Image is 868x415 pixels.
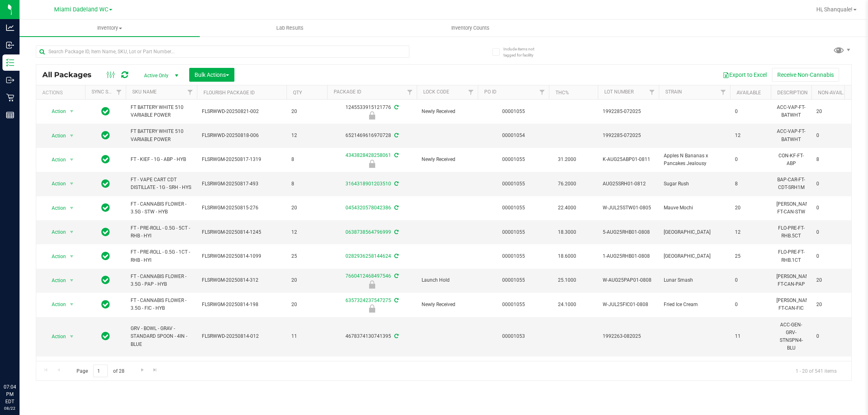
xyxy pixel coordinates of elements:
span: Apples N Bananas x Pancakes Jealousy [664,152,725,167]
span: GRV - BOWL - GRAV - STANDARD SPOON - 4IN - BLUE [131,325,192,348]
a: Description [777,90,808,96]
span: 0 [735,301,766,309]
span: Sync from Compliance System [393,273,398,279]
a: PO ID [484,89,496,95]
a: 0454320578042386 [345,205,391,211]
a: Non-Available [818,90,854,96]
span: K-AUG25ABP01-0811 [603,156,654,163]
span: In Sync [101,178,110,189]
div: 1245533915121776 [326,104,418,120]
a: SKU Name [132,89,157,95]
a: Lab Results [200,20,380,37]
span: Newly Received [422,156,473,163]
div: Newly Received [326,111,418,120]
span: 20 [816,276,847,284]
span: 0 [816,180,847,188]
span: 20 [816,301,847,309]
a: Filter [112,85,126,99]
span: 0 [735,108,766,115]
span: Sync from Compliance System [393,298,398,303]
span: 8 [735,180,766,188]
a: Filter [403,85,417,99]
span: In Sync [101,106,110,117]
button: Export to Excel [717,68,772,82]
span: FLSRWWD-20250814-012 [202,332,282,340]
span: Lunar Smash [664,276,725,284]
a: THC% [555,90,569,96]
span: FLSRWGM-20250817-493 [202,180,282,188]
span: AUG25SRH01-0812 [603,180,654,188]
a: Inventory Counts [380,20,560,37]
iframe: Resource center [8,350,33,374]
a: Sync Status [92,89,123,95]
span: Newly Received [422,108,473,115]
span: FLSRWWD-20250818-006 [202,132,282,139]
span: 20 [735,204,766,212]
span: FLSRWGM-20250814-1245 [202,228,282,236]
a: Flourish Package ID [203,90,255,96]
span: 18.3000 [554,226,580,238]
span: Miami Dadeland WC [54,6,108,13]
a: Qty [293,90,302,96]
a: Filter [645,85,659,99]
span: Sync from Compliance System [393,104,398,110]
span: 12 [291,228,322,236]
span: Action [44,251,66,262]
span: Lab Results [265,24,315,32]
span: 25 [291,252,322,260]
span: 12 [735,228,766,236]
span: 22.4000 [554,202,580,214]
span: FT - VAPE CART CDT DISTILLATE - 1G - SRH - HYS [131,176,192,191]
span: FT - CANNABIS FLOWER - 3.5G - FIC - HYB [131,297,192,312]
span: 0 [816,132,847,139]
span: 0 [816,332,847,340]
a: Package ID [334,89,361,95]
span: Sync from Compliance System [393,181,398,187]
span: 8 [291,180,322,188]
span: 1992285-072025 [603,132,654,139]
a: Filter [717,85,730,99]
span: select [67,299,77,310]
div: [PERSON_NAME]-FT-CAN-FIC [776,296,807,313]
span: [GEOGRAPHIC_DATA] [664,228,725,236]
span: Sync from Compliance System [393,229,398,235]
span: 20 [291,204,322,212]
span: FLSRWWD-20250821-002 [202,108,282,115]
span: select [67,331,77,342]
button: Bulk Actions [189,68,234,82]
span: Include items not tagged for facility [503,46,544,58]
span: Fried Ice Cream [664,301,725,309]
span: select [67,275,77,286]
a: Lot Number [604,89,634,95]
span: Page of 28 [70,365,131,377]
span: 5-AUG25RHB01-0808 [603,228,654,236]
inline-svg: Reports [6,111,14,119]
p: 08/22 [4,405,16,411]
a: 6357324237547275 [345,298,391,303]
div: FLO-PRE-FT-RHB.5CT [776,224,807,241]
a: 00001055 [502,109,525,114]
span: 1 - 20 of 541 items [789,365,843,377]
span: FLSRWGM-20250814-198 [202,301,282,309]
span: Action [44,275,66,286]
a: Go to the next page [136,365,148,376]
span: Action [44,299,66,310]
span: In Sync [101,130,110,141]
div: CON-KF-FT-ABP [776,151,807,168]
div: Launch Hold [326,280,418,289]
span: W-AUG25PAP01-0808 [603,276,654,284]
span: FT BATTERY WHITE 510 VARIABLE POWER [131,104,192,119]
span: FT BATTERY WHITE 510 VARIABLE POWER [131,128,192,143]
a: 00001054 [502,133,525,138]
div: 4678374130741395 [326,332,418,340]
span: select [67,251,77,262]
inline-svg: Analytics [6,24,14,32]
inline-svg: Retail [6,93,14,102]
div: [PERSON_NAME]-FT-CAN-PAP [776,272,807,289]
span: Action [44,106,66,117]
span: Sync from Compliance System [393,253,398,259]
a: Strain [665,89,682,95]
a: 00001055 [502,302,525,307]
span: In Sync [101,226,110,238]
span: 0 [816,252,847,260]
